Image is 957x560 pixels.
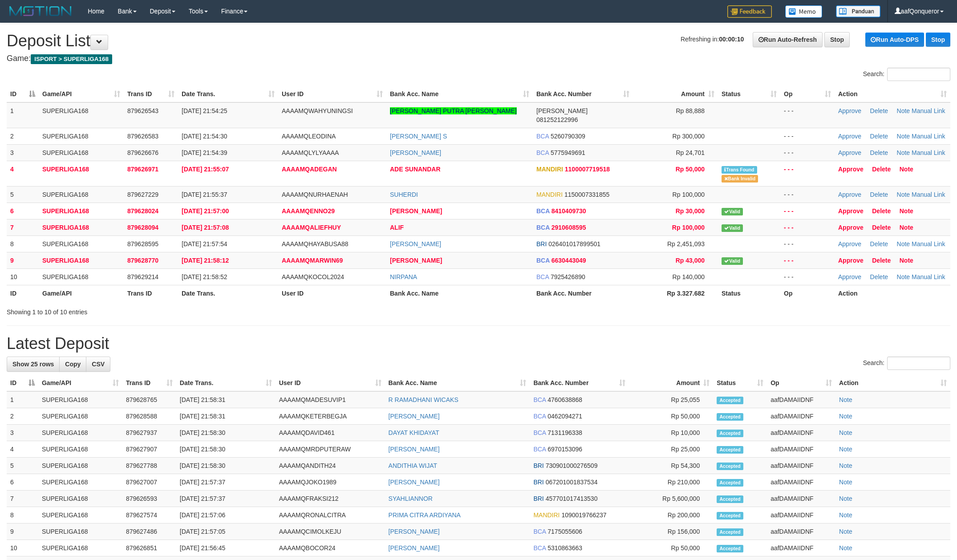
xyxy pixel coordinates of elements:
th: Bank Acc. Name: activate to sort column ascending [386,86,533,102]
span: [DATE] 21:57:08 [182,224,229,231]
span: MANDIRI [533,511,560,519]
td: SUPERLIGA168 [38,458,122,474]
span: Rp 100,000 [672,224,705,231]
span: Accepted [717,413,743,421]
td: [DATE] 21:58:30 [176,425,276,441]
span: AAAAMQLYLYAAAA [282,149,339,156]
th: ID: activate to sort column descending [7,375,38,391]
a: ANDITHIA WIJAT [389,462,437,469]
td: SUPERLIGA168 [38,474,122,491]
td: AAAAMQANDITH24 [276,458,385,474]
span: [DATE] 21:57:54 [182,240,227,248]
td: SUPERLIGA168 [38,408,122,425]
span: 879627229 [127,191,158,198]
span: Rp 50,000 [676,166,705,173]
a: Delete [872,224,891,231]
td: aafDAMAIIDNF [767,458,835,474]
span: Copy 026401017899501 to clipboard [548,240,600,248]
td: 2 [7,128,39,144]
td: - - - [780,268,835,285]
td: Rp 54,300 [629,458,713,474]
a: Delete [872,257,891,264]
span: 879628595 [127,240,158,248]
span: Accepted [717,479,743,487]
td: SUPERLIGA168 [38,507,122,523]
td: 6 [7,203,39,219]
th: Trans ID: activate to sort column ascending [124,86,178,102]
a: Note [900,224,913,231]
span: Copy [65,361,81,368]
td: - - - [780,203,835,219]
img: panduan.png [836,5,880,17]
td: aafDAMAIIDNF [767,408,835,425]
td: SUPERLIGA168 [38,441,122,458]
th: User ID: activate to sort column ascending [276,375,385,391]
span: Rp 2,451,093 [667,240,705,248]
td: - - - [780,235,835,252]
strong: 00:00:10 [719,36,744,43]
td: [DATE] 21:58:31 [176,391,276,408]
img: MOTION_logo.png [7,4,74,18]
a: Approve [838,166,864,173]
span: BCA [536,257,550,264]
span: Copy 1100007719518 to clipboard [565,166,610,173]
a: [PERSON_NAME] [390,257,442,264]
a: Show 25 rows [7,357,60,372]
span: [PERSON_NAME] [536,107,588,114]
td: Rp 25,000 [629,441,713,458]
span: Copy 081252122996 to clipboard [536,116,578,123]
td: [DATE] 21:57:37 [176,491,276,507]
span: AAAAMQALIEFHUY [282,224,341,231]
td: Rp 10,000 [629,425,713,441]
th: Op: activate to sort column ascending [767,375,835,391]
label: Search: [863,68,950,81]
td: SUPERLIGA168 [38,425,122,441]
td: [DATE] 21:57:37 [176,474,276,491]
td: - - - [780,102,835,128]
td: SUPERLIGA168 [39,144,124,161]
th: Status: activate to sort column ascending [713,375,767,391]
a: Note [839,528,852,535]
span: AAAAMQMARWIN69 [282,257,343,264]
td: 4 [7,161,39,186]
span: ISPORT > SUPERLIGA168 [31,54,112,64]
span: Copy 5775949691 to clipboard [551,149,585,156]
td: 8 [7,235,39,252]
a: Approve [838,133,861,140]
td: [DATE] 21:58:30 [176,458,276,474]
span: Rp 30,000 [676,207,705,215]
td: SUPERLIGA168 [39,128,124,144]
span: 879628094 [127,224,158,231]
th: Bank Acc. Number: activate to sort column ascending [530,375,629,391]
a: Delete [872,166,891,173]
a: DAYAT KHIDAYAT [389,429,439,436]
th: Date Trans.: activate to sort column ascending [178,86,278,102]
a: Manual Link [912,133,945,140]
span: Copy 7131196338 to clipboard [547,429,582,436]
th: Bank Acc. Name [386,285,533,301]
span: Copy 0462094271 to clipboard [547,413,582,420]
span: AAAAMQNURHAENAH [282,191,348,198]
td: SUPERLIGA168 [39,203,124,219]
a: Note [897,107,910,114]
span: Copy 730901000276509 to clipboard [546,462,598,469]
span: AAAAMQKOCOL2024 [282,273,344,280]
a: [PERSON_NAME] [390,207,442,215]
span: Copy 2910608595 to clipboard [551,224,586,231]
a: ADE SUNANDAR [390,166,441,173]
td: SUPERLIGA168 [38,391,122,408]
span: MANDIRI [536,166,563,173]
a: Note [839,495,852,502]
a: [PERSON_NAME] [389,544,440,552]
a: Delete [872,207,891,215]
span: BCA [536,133,549,140]
th: User ID: activate to sort column ascending [278,86,386,102]
span: MANDIRI [536,191,563,198]
span: 879626971 [127,166,158,173]
a: Delete [870,240,888,248]
span: BCA [536,273,549,280]
td: SUPERLIGA168 [38,491,122,507]
span: Accepted [717,397,743,404]
th: Amount: activate to sort column ascending [629,375,713,391]
h1: Deposit List [7,32,950,50]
